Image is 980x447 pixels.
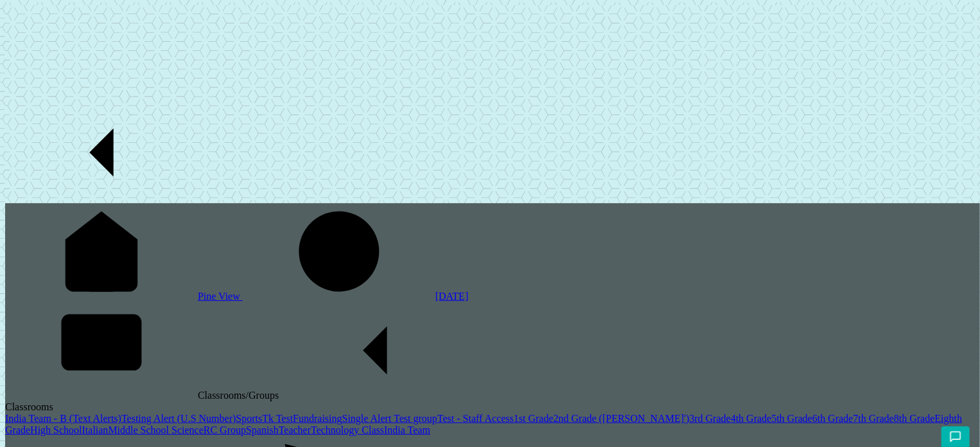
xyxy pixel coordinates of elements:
[236,413,262,424] a: Sports
[293,413,342,424] a: Fundraising
[812,413,853,424] a: 6th Grade
[198,390,471,401] span: Classrooms/Groups
[435,291,469,302] span: [DATE]
[690,413,731,424] a: 3rd Grade
[5,413,962,435] a: Eighth Grade
[246,424,279,435] a: Spanish
[204,424,246,435] a: RC Group
[108,424,203,435] a: Middle School Science
[437,413,514,424] a: Test - Staff Access
[5,413,121,424] a: India Team - B (Text Alerts)
[121,413,236,424] a: Testing Alert (U.S Number)
[853,413,895,424] a: 7th Grade
[731,413,772,424] a: 4th Grade
[554,413,690,424] a: 2nd Grade ([PERSON_NAME]')
[771,413,812,424] a: 5th Grade
[5,401,980,413] div: Classrooms
[82,424,109,435] a: Italian
[311,424,384,435] a: Technology Class
[262,413,293,424] a: Tk Test
[30,424,82,435] a: High School
[198,291,243,302] span: Pine View
[5,291,243,302] a: Pine View
[243,291,469,302] a: [DATE]
[279,424,311,435] a: Teacher
[342,413,437,424] a: Single Alert Test group
[384,424,430,435] a: India Team
[894,413,935,424] a: 8th Grade
[514,413,554,424] a: 1st Grade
